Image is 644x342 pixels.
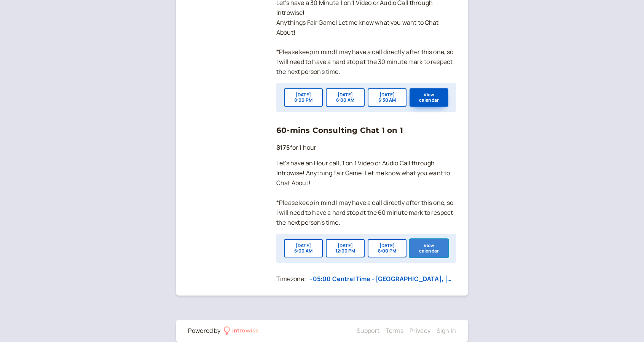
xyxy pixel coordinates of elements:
[357,326,379,335] a: Support
[284,239,323,257] button: [DATE]6:00 AM
[326,88,365,107] button: [DATE]6:00 AM
[410,239,448,257] button: View calendar
[276,126,403,135] a: 60-mins Consulting Chat 1 on 1
[386,326,403,335] a: Terms
[368,88,406,107] button: [DATE]6:30 AM
[276,274,306,284] div: Timezone:
[368,239,406,257] button: [DATE]8:00 PM
[224,326,259,336] a: introwise
[410,88,448,107] button: View calendar
[276,143,456,153] p: for 1 hour
[188,326,221,336] div: Powered by
[437,326,456,335] a: Sign in
[232,326,259,336] div: introwise
[284,88,323,107] button: [DATE]8:00 PM
[276,143,290,152] b: $175
[276,158,456,227] p: Let's have an Hour call, 1 on 1 Video or Audio Call through Introwise! Anything Fair Game! Let me...
[326,239,365,257] button: [DATE]12:00 PM
[410,326,430,335] a: Privacy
